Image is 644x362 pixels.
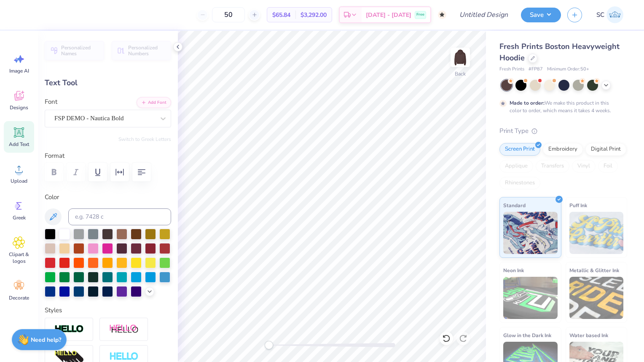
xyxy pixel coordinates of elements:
[569,212,624,254] img: Puff Ink
[510,99,613,114] div: We make this product in this color to order, which means it takes 4 weeks.
[10,104,28,111] span: Designs
[128,45,166,57] span: Personalized Numbers
[265,341,273,349] div: Accessibility label
[503,277,558,319] img: Neon Ink
[521,8,561,22] button: Save
[569,201,587,210] span: Puff Ink
[45,305,62,315] label: Styles
[503,266,524,275] span: Neon Ink
[543,143,583,156] div: Embroidery
[585,143,626,156] div: Digital Print
[5,251,33,265] span: Clipart & logos
[109,352,139,362] img: Negative Space
[547,66,589,73] span: Minimum Order: 50 +
[45,151,171,161] label: Format
[9,294,29,301] span: Decorate
[569,266,619,275] span: Metallic & Glitter Ink
[503,212,558,254] img: Standard
[499,143,540,156] div: Screen Print
[529,66,543,73] span: # FP87
[45,192,171,202] label: Color
[9,68,29,74] span: Image AI
[118,136,171,143] button: Switch to Greek Letters
[45,41,104,60] button: Personalized Names
[606,6,623,23] img: Sadie Case
[45,77,171,89] div: Text Tool
[499,66,524,73] span: Fresh Prints
[536,160,569,173] div: Transfers
[45,97,57,107] label: Font
[499,177,540,189] div: Rhinestones
[11,178,27,184] span: Upload
[272,11,290,19] span: $65.84
[137,97,171,108] button: Add Font
[452,49,469,66] img: Back
[453,6,515,23] input: Untitled Design
[112,41,171,60] button: Personalized Numbers
[455,70,466,78] div: Back
[569,277,624,319] img: Metallic & Glitter Ink
[9,141,29,148] span: Add Text
[212,7,245,22] input: – –
[31,336,61,344] strong: Need help?
[61,45,99,57] span: Personalized Names
[499,160,533,173] div: Applique
[569,331,608,340] span: Water based Ink
[13,214,26,221] span: Greek
[54,324,84,334] img: Stroke
[598,160,618,173] div: Foil
[109,324,139,335] img: Shadow
[596,10,604,20] span: SC
[572,160,596,173] div: Vinyl
[499,41,620,63] span: Fresh Prints Boston Heavyweight Hoodie
[593,6,627,23] a: SC
[510,100,545,106] strong: Made to order:
[499,126,627,136] div: Print Type
[503,201,526,210] span: Standard
[503,331,551,340] span: Glow in the Dark Ink
[416,12,424,18] span: Free
[366,11,411,19] span: [DATE] - [DATE]
[68,208,171,225] input: e.g. 7428 c
[301,11,327,19] span: $3,292.00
